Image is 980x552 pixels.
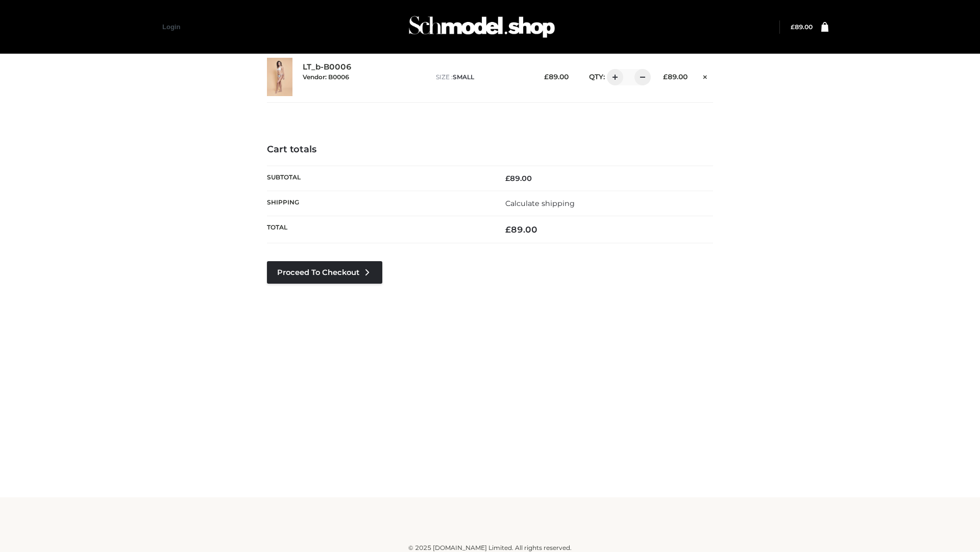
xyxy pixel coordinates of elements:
span: £ [544,73,549,81]
img: Schmodel Admin 964 [405,7,558,47]
small: Vendor: B0006 [303,73,349,81]
span: £ [505,224,511,235]
th: Total [267,216,490,243]
bdi: 89.00 [791,23,813,31]
span: £ [663,73,668,81]
p: size : [436,73,528,82]
bdi: 89.00 [663,73,688,81]
a: Proceed to Checkout [267,261,382,284]
a: Calculate shipping [505,199,575,208]
h4: Cart totals [267,144,713,155]
bdi: 89.00 [544,73,569,81]
bdi: 89.00 [505,174,532,183]
span: £ [505,174,510,183]
span: £ [791,23,795,31]
div: QTY: [579,69,647,85]
a: £89.00 [791,23,813,31]
bdi: 89.00 [505,224,537,235]
th: Shipping [267,191,490,216]
a: Login [162,23,180,31]
div: LT_b-B0006 [303,62,426,91]
th: Subtotal [267,166,490,191]
span: SMALL [453,73,474,81]
a: Remove this item [698,69,713,82]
